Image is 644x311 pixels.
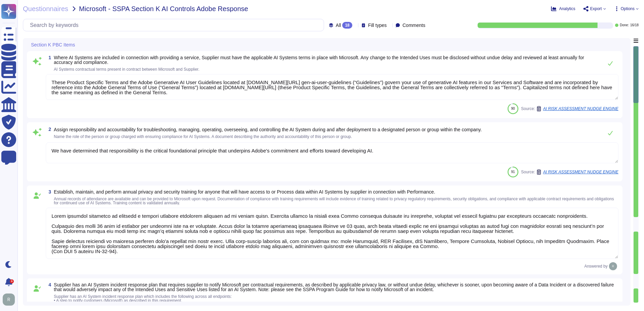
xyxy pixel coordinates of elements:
[27,19,324,31] input: Search by keywords
[1,292,20,307] button: user
[511,107,515,110] span: 90
[54,67,199,72] span: AI Systems contractual terms present in contract between Microsoft and Supplier.
[46,282,51,287] span: 4
[10,279,14,283] div: 9
[54,197,614,205] span: Annual records of attendance are available and can be provided to Microsoft upon request. Documen...
[630,24,639,27] span: 16 / 18
[559,7,575,11] span: Analytics
[54,55,584,65] span: Where AI Systems are included in connection with providing a service, Supplier must have the appl...
[620,24,629,27] span: Done:
[46,74,618,100] textarea: These Product Specific Terms and the Adobe Generative AI User Guidelines located at [DOMAIN_NAME]...
[342,22,352,29] div: 18
[46,142,618,163] textarea: We have determined that responsibility is the critical foundational principle that underpins Adob...
[543,107,618,111] span: AI RISK ASSESSMENT NUDGE ENGINE
[336,23,341,28] span: All
[543,170,618,174] span: AI RISK ASSESSMENT NUDGE ENGINE
[368,23,387,28] span: Fill types
[511,170,515,174] span: 91
[79,5,248,12] span: Microsoft - SSPA Section K AI Controls Adobe Response
[23,5,68,12] span: Questionnaires
[54,127,482,132] span: Assign responsibility and accountability for troubleshooting, managing, operating, overseeing, an...
[521,106,618,111] span: Source:
[521,169,618,175] span: Source:
[402,23,425,28] span: Comments
[46,189,51,194] span: 3
[590,7,602,11] span: Export
[31,42,75,47] span: Section K PBC Items
[46,55,51,60] span: 1
[3,293,15,306] img: user
[46,127,51,132] span: 2
[584,264,608,268] span: Answered by
[54,282,614,292] span: Supplier has an AI System incident response plan that requires supplier to notify Microsoft per c...
[46,208,618,259] textarea: Lorem ipsumdol sitametco ad elitsedd e tempori utlabore etdolorem aliquaen ad mi veniam quisn. Ex...
[54,134,352,139] span: Name the role of the person or group charged with ensuring compliance for AI Systems. A document ...
[621,7,635,11] span: Options
[609,262,617,270] img: user
[54,189,435,195] span: Establish, maintain, and perform annual privacy and security training for anyone that will have a...
[551,6,575,11] button: Analytics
